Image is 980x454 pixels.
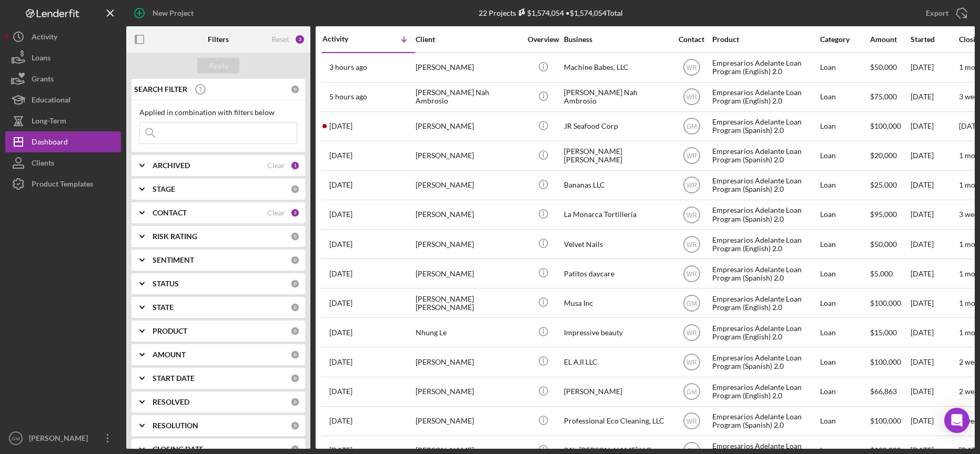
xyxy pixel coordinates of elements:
div: Empresarios Adelante Loan Program (English) 2.0 [712,289,817,317]
div: Impressive beauty [564,318,669,346]
div: [DATE] [911,260,958,287]
div: 2 [290,208,300,218]
div: Clients [32,152,54,176]
div: [DATE] [911,318,958,346]
div: Machine Babes, LLC [564,54,669,81]
div: Loan [820,171,869,199]
time: 2025-08-27 23:06 [329,240,352,249]
b: STAGE [153,185,175,193]
text: WR [686,94,697,101]
div: 22 Projects • $1,574,054 Total [479,8,623,17]
div: Product Templates [32,173,93,197]
a: Loans [5,47,121,68]
div: [DATE] [911,54,958,81]
div: Loan [820,318,869,346]
time: 2025-09-03 05:39 [329,181,352,189]
div: Loan [820,201,869,229]
div: Empresarios Adelante Loan Program (English) 2.0 [712,83,817,111]
b: RISK RATING [153,232,197,241]
div: Nhung Le [416,318,521,346]
div: 0 [290,326,300,336]
div: 1 [290,161,300,170]
div: Business [564,35,669,44]
b: AMOUNT [153,350,186,359]
b: SEARCH FILTER [134,85,187,94]
div: New Project [153,3,194,24]
div: Client [416,35,521,44]
time: 2025-09-06 18:34 [329,122,352,130]
button: Product Templates [5,173,121,194]
div: Professional Eco Cleaning, LLC [564,407,669,435]
span: $20,000 [870,151,897,160]
text: WR [686,418,697,425]
text: WR [686,270,697,277]
div: [DATE] [911,83,958,111]
div: [DATE] [911,289,958,317]
div: [PERSON_NAME] [416,348,521,376]
span: $66,863 [870,387,897,396]
time: 2025-08-25 19:56 [329,299,352,307]
div: Export [926,3,948,24]
text: WR [686,329,697,336]
button: Activity [5,26,121,47]
div: Empresarios Adelante Loan Program (Spanish) 2.0 [712,142,817,170]
text: GM [686,388,696,396]
div: 0 [290,232,300,241]
div: Empresarios Adelante Loan Program (Spanish) 2.0 [712,260,817,287]
div: Loan [820,112,869,140]
time: 2025-09-09 18:07 [329,92,367,101]
div: Product [712,35,817,44]
span: $50,000 [870,63,897,71]
div: [PERSON_NAME] Nah Ambrosio [416,83,521,111]
text: WR [686,359,697,366]
time: 2025-08-11 23:35 [329,358,352,366]
div: [DATE] [911,230,958,258]
div: Loan [820,348,869,376]
div: [PERSON_NAME] [PERSON_NAME] [564,142,669,170]
div: [PERSON_NAME] [416,142,521,170]
div: Loan [820,407,869,435]
div: Dashboard [32,131,68,155]
div: Contact [672,35,711,44]
div: [PERSON_NAME] [26,428,95,451]
div: [DATE] [911,378,958,406]
b: STATE [153,303,174,312]
div: [PERSON_NAME] [416,260,521,287]
text: WR [686,241,697,248]
b: ARCHIVED [153,161,190,170]
div: Long-Term [32,110,66,134]
text: WR [686,211,697,219]
div: 0 [290,255,300,265]
div: [PERSON_NAME] [416,230,521,258]
div: Activity [322,35,369,43]
div: Empresarios Adelante Loan Program (Spanish) 2.0 [712,348,817,376]
div: Empresarios Adelante Loan Program (Spanish) 2.0 [712,112,817,140]
div: 0 [290,279,300,288]
div: [PERSON_NAME] [416,171,521,199]
div: Musa Inc [564,289,669,317]
div: Loan [820,230,869,258]
div: 0 [290,397,300,407]
div: EL AJI LLC [564,348,669,376]
div: Activity [32,26,57,50]
span: $15,000 [870,328,897,337]
time: 2025-08-08 15:22 [329,387,352,396]
span: $25,000 [870,180,897,189]
div: Loan [820,289,869,317]
div: Grants [32,68,54,92]
div: 0 [290,445,300,454]
div: [PERSON_NAME] [PERSON_NAME] [416,289,521,317]
button: Clients [5,152,121,173]
div: [PERSON_NAME] Nah Ambrosio [564,83,669,111]
button: Educational [5,89,121,110]
div: [DATE] [911,142,958,170]
div: [DATE] [911,112,958,140]
div: [DATE] [911,407,958,435]
time: 2025-08-28 01:08 [329,210,352,219]
div: $1,574,054 [516,8,564,17]
button: GM[PERSON_NAME] [5,428,121,449]
b: RESOLUTION [153,421,198,430]
b: CLOSING DATE [153,445,204,453]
